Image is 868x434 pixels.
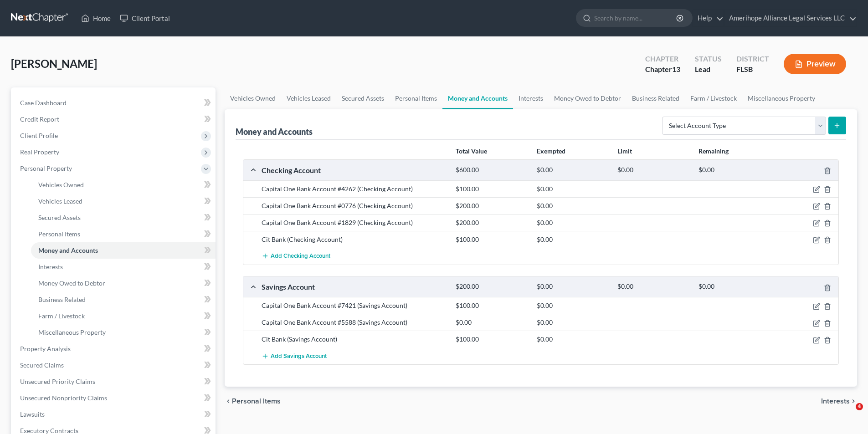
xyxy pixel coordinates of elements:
div: $100.00 [451,301,532,310]
a: Miscellaneous Property [742,87,821,109]
div: Checking Account [257,165,451,175]
a: Home [77,10,115,26]
button: Add Checking Account [262,248,330,265]
a: Personal Items [31,226,216,242]
a: Vehicles Owned [31,177,216,193]
span: Personal Property [20,164,72,172]
button: Preview [784,54,846,74]
div: $0.00 [613,166,693,174]
i: chevron_right [850,398,857,405]
span: Money Owed to Debtor [38,279,105,287]
a: Lawsuits [13,406,216,423]
span: Miscellaneous Property [38,328,106,336]
a: Client Portal [115,10,175,26]
span: Add Savings Account [271,352,327,360]
div: FLSB [736,64,769,75]
div: $0.00 [532,318,613,327]
div: $0.00 [532,235,613,244]
span: Money and Accounts [38,246,98,254]
div: $0.00 [532,335,613,344]
button: chevron_left Personal Items [225,398,281,405]
span: Vehicles Leased [38,197,82,205]
a: Secured Assets [336,87,390,109]
input: Search by name... [594,10,678,26]
span: Personal Items [38,230,80,238]
a: Unsecured Nonpriority Claims [13,390,216,406]
i: chevron_left [225,398,232,405]
span: Add Checking Account [271,253,330,260]
span: Credit Report [20,115,59,123]
div: $200.00 [451,282,532,291]
span: Secured Assets [38,214,81,221]
div: $200.00 [451,218,532,227]
div: $0.00 [532,218,613,227]
strong: Total Value [456,147,487,155]
div: $0.00 [532,201,613,210]
a: Farm / Livestock [685,87,742,109]
span: Secured Claims [20,361,64,369]
a: Amerihope Alliance Legal Services LLC [724,10,857,26]
div: Capital One Bank Account #1829 (Checking Account) [257,218,451,227]
a: Interests [513,87,549,109]
span: Lawsuits [20,410,45,418]
div: Cit Bank (Checking Account) [257,235,451,244]
div: $0.00 [694,166,775,174]
div: Savings Account [257,282,451,291]
span: Unsecured Priority Claims [20,378,95,385]
div: Capital One Bank Account #5588 (Savings Account) [257,318,451,327]
strong: Limit [617,147,632,155]
a: Secured Claims [13,357,216,373]
span: Vehicles Owned [38,181,84,189]
a: Credit Report [13,111,216,128]
div: Chapter [645,64,680,75]
a: Money Owed to Debtor [549,87,627,109]
a: Property Analysis [13,341,216,357]
div: $0.00 [694,282,775,291]
button: Interests chevron_right [821,398,857,405]
div: Capital One Bank Account #4262 (Checking Account) [257,184,451,194]
div: $0.00 [532,184,613,194]
span: 4 [856,403,863,410]
div: District [736,54,769,64]
iframe: Intercom live chat [837,403,859,425]
div: $200.00 [451,201,532,210]
div: $0.00 [613,282,693,291]
span: Interests [821,398,850,405]
span: Property Analysis [20,345,71,352]
a: Vehicles Leased [281,87,336,109]
span: Real Property [20,148,59,156]
div: Status [695,54,722,64]
div: Capital One Bank Account #7421 (Savings Account) [257,301,451,310]
div: $100.00 [451,235,532,244]
span: Business Related [38,296,86,303]
a: Money and Accounts [442,87,513,109]
a: Personal Items [390,87,442,109]
div: $100.00 [451,335,532,344]
div: Cit Bank (Savings Account) [257,335,451,344]
span: 13 [672,65,680,73]
a: Business Related [31,291,216,308]
a: Help [693,10,724,26]
div: Money and Accounts [236,126,313,137]
strong: Remaining [699,147,729,155]
div: $600.00 [451,166,532,174]
a: Money and Accounts [31,242,216,259]
button: Add Savings Account [262,347,327,364]
a: Unsecured Priority Claims [13,373,216,390]
div: $0.00 [532,301,613,310]
a: Case Dashboard [13,95,216,111]
a: Vehicles Leased [31,193,216,209]
div: $100.00 [451,184,532,194]
div: Capital One Bank Account #0776 (Checking Account) [257,201,451,210]
a: Money Owed to Debtor [31,275,216,291]
span: Unsecured Nonpriority Claims [20,394,107,402]
a: Vehicles Owned [225,87,281,109]
a: Interests [31,259,216,275]
a: Secured Assets [31,209,216,226]
span: Client Profile [20,132,58,139]
div: Lead [695,64,722,75]
div: $0.00 [451,318,532,327]
span: Case Dashboard [20,99,67,107]
div: $0.00 [532,166,613,174]
a: Miscellaneous Property [31,324,216,341]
